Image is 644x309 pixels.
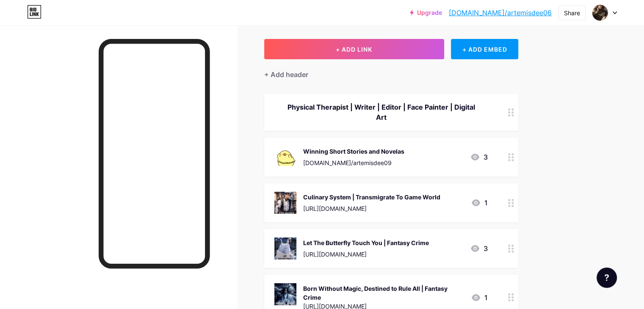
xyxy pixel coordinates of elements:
div: + Add header [264,69,308,80]
div: [URL][DOMAIN_NAME] [303,250,429,259]
div: 1 [471,292,488,303]
div: Winning Short Stories and Novelas [303,147,404,156]
a: Upgrade [410,9,442,16]
div: [URL][DOMAIN_NAME] [303,204,440,213]
div: 3 [470,152,488,162]
div: 1 [471,198,488,208]
div: Born Without Magic, Destined to Rule All | Fantasy Crime [303,284,464,302]
img: Winning Short Stories and Novelas [274,146,296,168]
div: [DOMAIN_NAME]/artemisdee09 [303,158,404,167]
div: Physical Therapist | Writer | Editor | Face Painter | Digital Art [274,102,488,122]
span: + ADD LINK [336,46,372,53]
div: 3 [470,243,488,254]
button: + ADD LINK [264,39,444,59]
img: Let The Butterfly Touch You | Fantasy Crime [274,237,296,259]
div: Share [564,8,580,17]
img: Dr.Ayesha kalsoom [592,5,608,21]
a: [DOMAIN_NAME]/artemisdee06 [449,8,552,18]
img: Born Without Magic, Destined to Rule All | Fantasy Crime [274,283,296,305]
div: Culinary System | Transmigrate To Game World [303,193,440,201]
div: + ADD EMBED [451,39,518,59]
img: Culinary System | Transmigrate To Game World [274,192,296,214]
div: Let The Butterfly Touch You | Fantasy Crime [303,238,429,247]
